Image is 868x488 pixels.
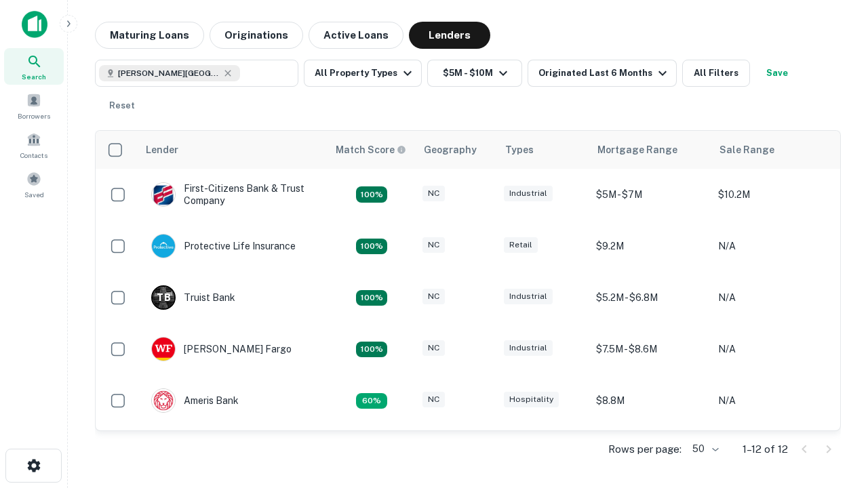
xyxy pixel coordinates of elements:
[22,11,47,38] img: capitalize-icon.png
[4,127,64,163] a: Contacts
[24,189,44,200] span: Saved
[422,237,445,253] div: NC
[504,340,553,356] div: Industrial
[4,87,64,124] a: Borrowers
[504,186,553,201] div: Industrial
[152,338,175,361] img: picture
[4,166,64,203] a: Saved
[589,426,711,478] td: $9.2M
[589,375,711,426] td: $8.8M
[504,237,538,253] div: Retail
[356,239,387,255] div: Matching Properties: 2, hasApolloMatch: undefined
[589,169,711,220] td: $5M - $7M
[422,392,445,407] div: NC
[711,169,833,220] td: $10.2M
[152,183,175,206] img: picture
[589,323,711,375] td: $7.5M - $8.6M
[711,323,833,375] td: N/A
[687,439,721,459] div: 50
[497,131,589,169] th: Types
[711,220,833,272] td: N/A
[100,92,144,119] button: Reset
[146,142,178,158] div: Lender
[597,142,677,158] div: Mortgage Range
[608,441,682,457] p: Rows per page:
[589,272,711,323] td: $5.2M - $6.8M
[505,142,534,158] div: Types
[152,235,175,258] img: picture
[336,142,403,157] h6: Match Score
[589,220,711,272] td: $9.2M
[711,272,833,323] td: N/A
[356,290,387,306] div: Matching Properties: 3, hasApolloMatch: undefined
[682,60,750,87] button: All Filters
[422,186,445,201] div: NC
[711,131,833,169] th: Sale Range
[711,375,833,426] td: N/A
[755,60,799,87] button: Save your search to get updates of matches that match your search criteria.
[336,142,406,157] div: Capitalize uses an advanced AI algorithm to match your search with the best lender. The match sco...
[4,48,64,85] a: Search
[18,110,50,121] span: Borrowers
[356,393,387,409] div: Matching Properties: 1, hasApolloMatch: undefined
[22,71,46,82] span: Search
[719,142,774,158] div: Sale Range
[528,60,677,87] button: Originated Last 6 Months
[157,291,170,305] p: T B
[422,289,445,304] div: NC
[416,131,497,169] th: Geography
[356,186,387,203] div: Matching Properties: 2, hasApolloMatch: undefined
[151,234,296,258] div: Protective Life Insurance
[711,426,833,478] td: N/A
[151,337,292,361] div: [PERSON_NAME] Fargo
[589,131,711,169] th: Mortgage Range
[743,441,788,457] p: 1–12 of 12
[304,60,422,87] button: All Property Types
[151,388,239,413] div: Ameris Bank
[118,67,220,79] span: [PERSON_NAME][GEOGRAPHIC_DATA], [GEOGRAPHIC_DATA]
[504,289,553,304] div: Industrial
[422,340,445,356] div: NC
[504,392,559,407] div: Hospitality
[309,22,403,49] button: Active Loans
[20,150,47,161] span: Contacts
[356,342,387,358] div: Matching Properties: 2, hasApolloMatch: undefined
[152,389,175,412] img: picture
[538,65,671,81] div: Originated Last 6 Months
[95,22,204,49] button: Maturing Loans
[427,60,522,87] button: $5M - $10M
[424,142,477,158] div: Geography
[151,285,235,310] div: Truist Bank
[138,131,328,169] th: Lender
[409,22,490,49] button: Lenders
[210,22,303,49] button: Originations
[151,182,314,207] div: First-citizens Bank & Trust Company
[800,336,868,401] iframe: Chat Widget
[328,131,416,169] th: Capitalize uses an advanced AI algorithm to match your search with the best lender. The match sco...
